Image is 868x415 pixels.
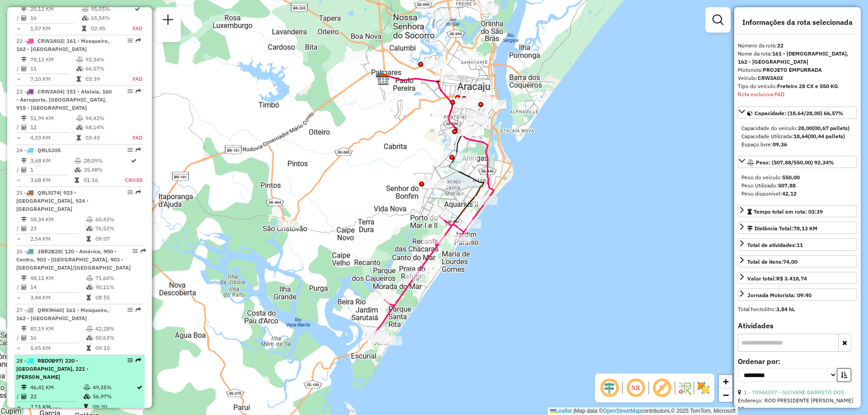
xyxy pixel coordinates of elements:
[763,66,822,73] strong: PROJETO EMPURRADA
[738,305,857,313] div: Total hectolitro:
[16,37,109,52] span: | 161 - Mosqueiro, 162 - [GEOGRAPHIC_DATA]
[603,408,642,414] a: OpenStreetMap
[738,66,857,74] div: Motorista:
[16,189,89,212] span: 25 -
[86,217,93,222] i: % de utilização do peso
[84,385,90,390] i: % de utilização do peso
[782,190,797,197] strong: 42,12
[709,11,727,29] a: Exibir filtros
[738,222,857,234] a: Distância Total:78,13 KM
[777,83,838,89] strong: Freteiro 28 CX e 550 KG
[467,94,490,103] div: Atividade não roteirizada - DEPOSITO DE BEBIDAS
[86,226,93,231] i: % de utilização da cubagem
[16,64,21,73] td: /
[475,196,497,205] div: Atividade não roteirizada - RG EQUIPAMENTOS e AT
[16,392,21,401] td: /
[83,165,124,174] td: 35,48%
[95,274,141,283] td: 71,60%
[30,392,83,401] td: 22
[21,6,27,12] i: Distância Total
[798,125,812,131] strong: 28,00
[90,14,132,23] td: 65,54%
[793,225,817,232] span: 78,13 KM
[30,402,83,411] td: 2,11 KM
[278,219,300,228] div: Atividade não roteirizada - DEYVID DE JESUS ESP
[38,147,61,154] span: QRL5J05
[741,132,854,140] div: Capacidade Utilizada:
[738,289,857,301] a: Jornada Motorista: 09:40
[30,123,76,132] td: 12
[723,389,729,401] span: −
[21,385,27,390] i: Distância Total
[16,283,21,292] td: /
[86,295,91,300] i: Tempo total em rota
[82,6,89,12] i: % de utilização do peso
[30,55,76,64] td: 78,13 KM
[16,307,109,322] span: 27 -
[455,153,477,162] div: Atividade não roteirizada - REDE MAIS COMERCIO DE ALIMENTOS LTDA.
[738,107,857,119] a: Capacidade: (18,64/28,00) 66,57%
[435,70,458,79] div: Atividade não roteirizada - COMERCIAL DE BEBIDAS E ALIMENTOS BRAUNA
[777,42,783,49] strong: 22
[30,293,86,302] td: 3,44 KM
[677,381,692,395] img: Fluxo de ruas
[424,60,446,69] div: Atividade não roteirizada - ANDERSON AUGUSTINHO
[30,114,76,123] td: 51,99 KM
[738,255,857,267] a: Total de itens:74,00
[21,66,27,71] i: Total de Atividades
[741,190,854,198] div: Peso disponível:
[21,167,27,173] i: Total de Atividades
[741,124,854,132] div: Capacidade do veículo:
[782,174,800,181] strong: 550,00
[141,248,146,254] em: Rota exportada
[21,158,27,163] i: Distância Total
[738,50,849,65] strong: 161 - [DEMOGRAPHIC_DATA], 162 - [GEOGRAPHIC_DATA]
[425,179,447,188] div: Atividade não roteirizada - ROCHA ATACADO SUL
[76,57,83,62] i: % de utilização do peso
[30,64,76,73] td: 11
[135,6,140,12] i: Rota otimizada
[16,37,109,52] span: 22 -
[376,71,387,83] img: 301 UDC Light Siqueira Campos
[738,74,857,82] div: Veículo:
[84,404,88,410] i: Tempo total em rota
[16,133,21,142] td: =
[76,66,83,71] i: % de utilização da cubagem
[16,147,61,154] span: 24 -
[747,242,803,248] span: Total de atividades:
[85,64,123,73] td: 66,57%
[123,75,143,84] td: FAD
[466,111,488,120] div: Atividade não roteirizada - POSTO HERMES FONTES
[16,344,21,353] td: =
[83,176,124,185] td: 01:16
[21,125,27,130] i: Total de Atividades
[458,127,480,136] div: Atividade não roteirizada - MARCOS DE LEMOS DA S
[793,133,808,140] strong: 18,64
[738,42,857,50] div: Número da rota:
[16,189,89,212] span: | 923 - [GEOGRAPHIC_DATA], 924 - [GEOGRAPHIC_DATA]
[30,383,83,392] td: 46,41 KM
[95,234,141,243] td: 09:07
[16,176,21,185] td: =
[95,293,141,302] td: 08:55
[127,38,133,43] em: Opções
[16,165,21,174] td: /
[16,248,131,271] span: | 120 - América, 900 - Centro, 902 - [GEOGRAPHIC_DATA], 903 - [GEOGRAPHIC_DATA]/[GEOGRAPHIC_DATA]
[16,402,21,411] td: =
[550,408,572,414] a: Leaflet
[738,356,857,367] label: Ordenar por:
[21,275,27,281] i: Distância Total
[30,224,86,233] td: 23
[747,291,811,299] div: Jornada Motorista: 09:40
[456,98,478,107] div: Atividade não roteirizada - GILVANIA MARIA OLIVE
[95,333,141,342] td: 50,63%
[95,324,141,333] td: 42,28%
[136,89,141,94] em: Rota exportada
[773,141,787,148] strong: 09,36
[76,116,83,121] i: % de utilização do peso
[738,82,857,90] div: Tipo do veículo:
[85,75,123,84] td: 03:39
[16,333,21,342] td: /
[76,135,81,140] i: Tempo total em rota
[738,121,857,152] div: Capacidade: (18,64/28,00) 66,57%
